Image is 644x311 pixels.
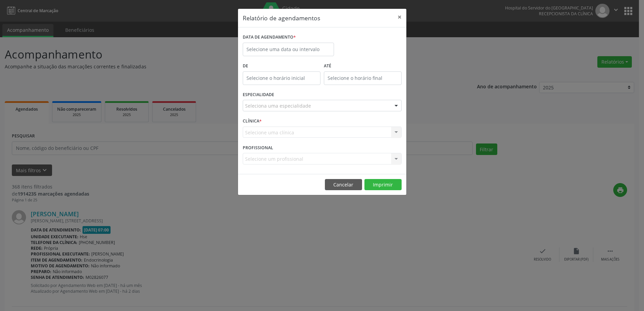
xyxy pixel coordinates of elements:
label: De [243,61,320,71]
label: CLÍNICA [243,116,262,127]
h5: Relatório de agendamentos [243,14,320,22]
button: Imprimir [364,179,402,191]
label: PROFISSIONAL [243,142,273,153]
input: Selecione uma data ou intervalo [243,43,334,56]
label: ATÉ [324,61,402,71]
span: Seleciona uma especialidade [245,102,311,109]
input: Selecione o horário inicial [243,71,320,85]
label: DATA DE AGENDAMENTO [243,32,296,43]
button: Cancelar [325,179,362,191]
label: ESPECIALIDADE [243,90,274,100]
input: Selecione o horário final [324,71,402,85]
button: Close [393,9,406,25]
